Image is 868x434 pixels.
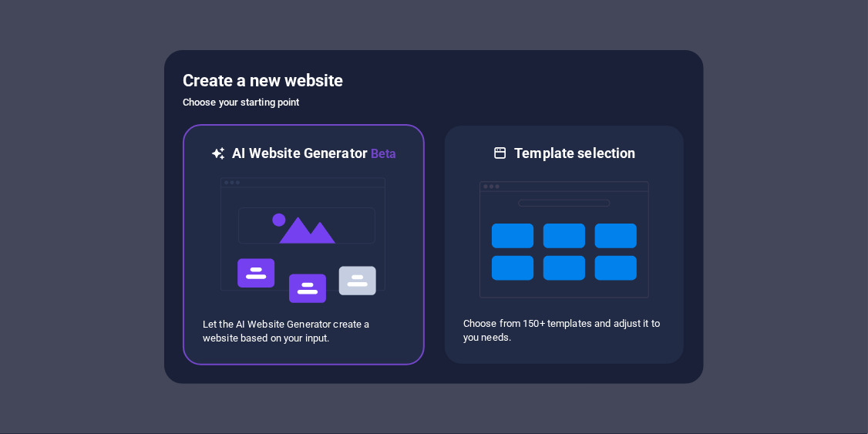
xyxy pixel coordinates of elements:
[514,144,635,163] h6: Template selection
[183,69,685,93] h5: Create a new website
[232,144,396,163] h6: AI Website Generator
[443,124,685,365] div: Template selectionChoose from 150+ templates and adjust it to you needs.
[203,318,405,345] p: Let the AI Website Generator create a website based on your input.
[183,124,425,365] div: AI Website GeneratorBetaaiLet the AI Website Generator create a website based on your input.
[183,93,685,112] h6: Choose your starting point
[219,163,389,318] img: ai
[463,317,665,345] p: Choose from 150+ templates and adjust it to you needs.
[368,146,397,161] span: Beta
